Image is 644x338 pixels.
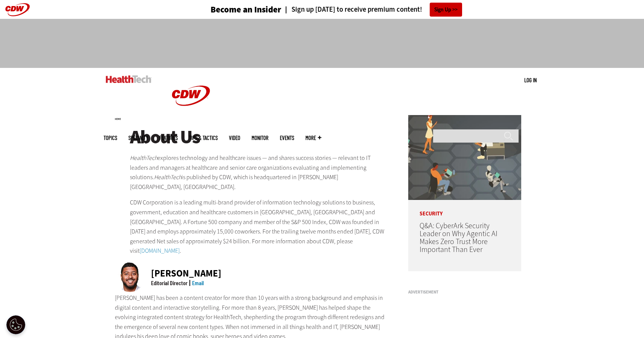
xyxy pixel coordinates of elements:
img: Group of humans and robots accessing a network [408,115,521,200]
p: CDW Corporation is a leading multi-brand provider of information technology solutions to business... [130,198,388,256]
a: Email [192,279,204,286]
img: Ricky Ribeiro [115,262,145,292]
span: More [305,135,321,141]
span: Topics [104,135,117,141]
iframe: advertisement [185,26,459,60]
a: Events [280,135,294,141]
button: Open Preferences [6,315,25,334]
a: Q&A: CyberArk Security Leader on Why Agentic AI Makes Zero Trust More Important Than Ever [420,221,497,255]
p: Security [408,200,521,217]
a: Log in [524,77,537,83]
a: MonITor [252,135,269,141]
div: Cookie Settings [6,315,25,334]
span: Specialty [128,135,148,141]
div: [PERSON_NAME] [151,269,221,278]
a: Features [159,135,178,141]
p: explores technology and healthcare issues — and shares success stories — relevant to IT leaders a... [130,153,388,192]
em: HealthTech [154,173,182,181]
div: Editorial Director [151,280,188,286]
a: Sign Up [430,3,462,17]
a: Tips & Tactics [189,135,218,141]
div: User menu [524,76,537,84]
h3: Become an Insider [211,5,281,14]
a: Become an Insider [182,5,281,14]
em: HealthTech [130,154,157,162]
img: Home [106,75,151,83]
a: [DOMAIN_NAME] [140,247,180,255]
img: Home [163,68,219,124]
a: CDW [163,118,219,126]
h3: Advertisement [408,290,521,294]
a: Video [229,135,240,141]
a: Sign up [DATE] to receive premium content! [281,6,422,13]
